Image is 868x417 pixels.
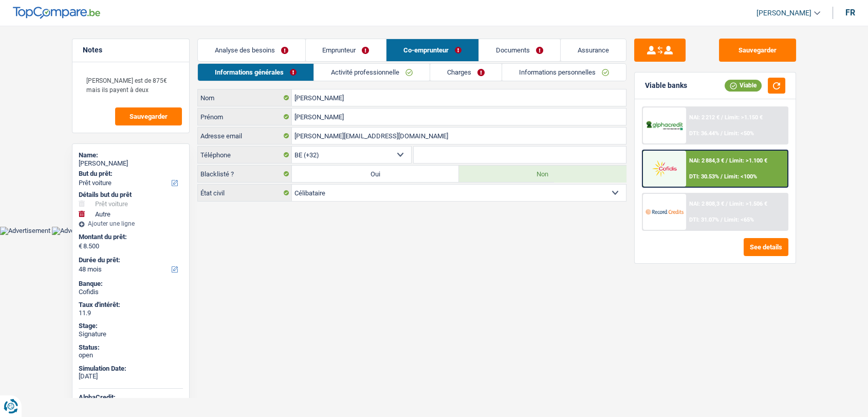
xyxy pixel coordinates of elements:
[689,216,719,223] span: DTI: 31.07%
[79,372,183,380] div: [DATE]
[79,280,183,288] div: Banque:
[79,191,183,199] div: Détails but du prêt
[721,130,723,137] span: /
[729,201,767,207] span: Limit: >1.506 €
[430,64,502,81] a: Charges
[52,227,102,235] img: Advertisement
[561,39,626,61] a: Assurance
[756,9,811,17] span: [PERSON_NAME]
[79,330,183,338] div: Signature
[306,39,386,61] a: Emprunteur
[198,166,292,182] label: Blacklisté ?
[724,130,754,137] span: Limit: <50%
[79,351,183,359] div: open
[79,288,183,296] div: Cofidis
[115,107,182,125] button: Sauvegarder
[726,201,728,207] span: /
[689,130,719,137] span: DTI: 36.44%
[719,39,796,62] button: Sauvegarder
[79,343,183,352] div: Status:
[721,216,723,223] span: /
[198,39,305,61] a: Analyse des besoins
[79,159,183,168] div: [PERSON_NAME]
[645,120,684,132] img: AlphaCredit
[386,39,478,61] a: Co-emprunteur
[314,64,430,81] a: Activité professionnelle
[414,147,626,163] input: 401020304
[689,114,719,121] span: NAI: 2 212 €
[13,7,100,19] img: TopCompare Logo
[198,64,313,81] a: Informations générales
[689,173,719,180] span: DTI: 30.53%
[721,114,723,121] span: /
[645,81,687,90] div: Viable banks
[130,113,168,120] span: Sauvegarder
[479,39,560,61] a: Documents
[689,201,724,207] span: NAI: 2 808,3 €
[689,157,724,164] span: NAI: 2 884,3 €
[729,157,767,164] span: Limit: >1.100 €
[79,322,183,330] div: Stage:
[79,220,183,227] div: Ajouter une ligne
[744,238,788,256] button: See details
[83,46,179,55] h5: Notes
[725,80,762,91] div: Viable
[726,157,728,164] span: /
[292,166,459,182] label: Oui
[459,166,626,182] label: Non
[748,5,820,22] a: [PERSON_NAME]
[724,216,754,223] span: Limit: <65%
[79,170,181,178] label: But du prêt:
[79,365,183,373] div: Simulation Date:
[845,8,855,17] div: fr
[198,185,292,201] label: État civil
[502,64,626,81] a: Informations personnelles
[79,301,183,309] div: Taux d'intérêt:
[198,89,292,106] label: Nom
[721,173,723,180] span: /
[79,256,181,264] label: Durée du prêt:
[79,242,82,250] span: €
[645,202,684,221] img: Record Credits
[198,108,292,125] label: Prénom
[198,128,292,144] label: Adresse email
[79,233,181,241] label: Montant du prêt:
[645,159,684,178] img: Cofidis
[79,151,183,159] div: Name:
[724,173,757,180] span: Limit: <100%
[725,114,763,121] span: Limit: >1.150 €
[79,393,183,402] div: AlphaCredit:
[79,309,183,317] div: 11.9
[198,147,292,163] label: Téléphone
